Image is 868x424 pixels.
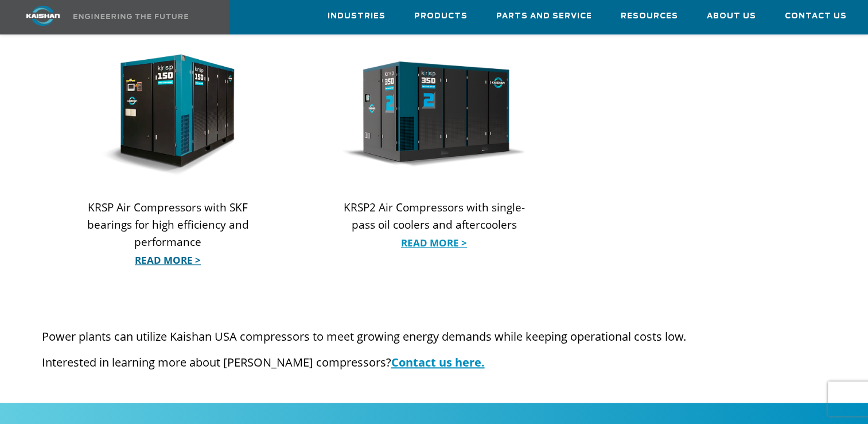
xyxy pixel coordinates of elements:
[76,54,260,176] img: krsp150
[391,354,485,370] a: Contact us here.
[707,10,756,23] span: About Us
[785,1,847,32] a: Contact Us
[42,354,827,371] p: Interested in learning more about [PERSON_NAME] compressors?
[496,10,592,23] span: Parts and Service
[414,1,468,32] a: Products
[342,54,526,176] img: krsp350
[785,10,847,23] span: Contact Us
[621,1,678,32] a: Resources
[76,199,260,268] p: KRSP Air Compressors with SKF bearings for high efficiency and performance
[414,10,468,23] span: Products
[328,1,386,32] a: Industries
[328,10,386,23] span: Industries
[707,1,756,32] a: About Us
[496,1,592,32] a: Parts and Service
[342,199,526,250] p: KRSP2 Air Compressors with single-pass oil coolers and aftercoolers
[342,234,526,252] a: Read More >
[76,252,260,269] a: Read More >
[73,14,188,19] img: Engineering the future
[621,10,678,23] span: Resources
[42,328,827,345] p: Power plants can utilize Kaishan USA compressors to meet growing energy demands while keeping ope...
